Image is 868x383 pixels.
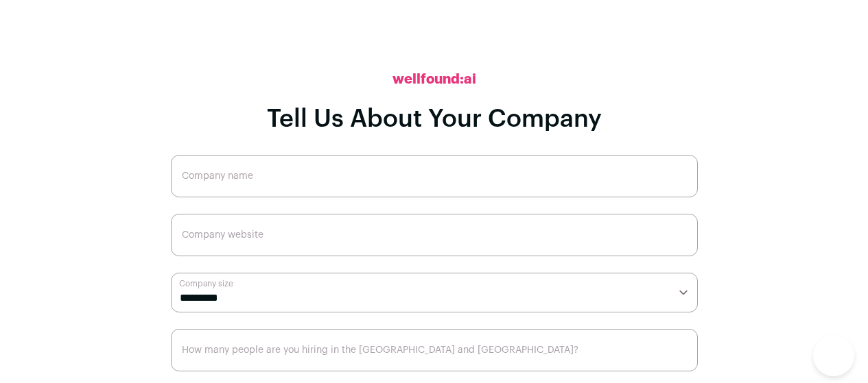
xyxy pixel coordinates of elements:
input: Company name [171,155,698,197]
h1: Tell Us About Your Company [267,106,602,133]
input: Company website [171,214,698,256]
h2: wellfound:ai [392,70,476,89]
iframe: Help Scout Beacon - Open [813,335,854,376]
input: How many people are you hiring in the US and Canada? [171,329,698,371]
